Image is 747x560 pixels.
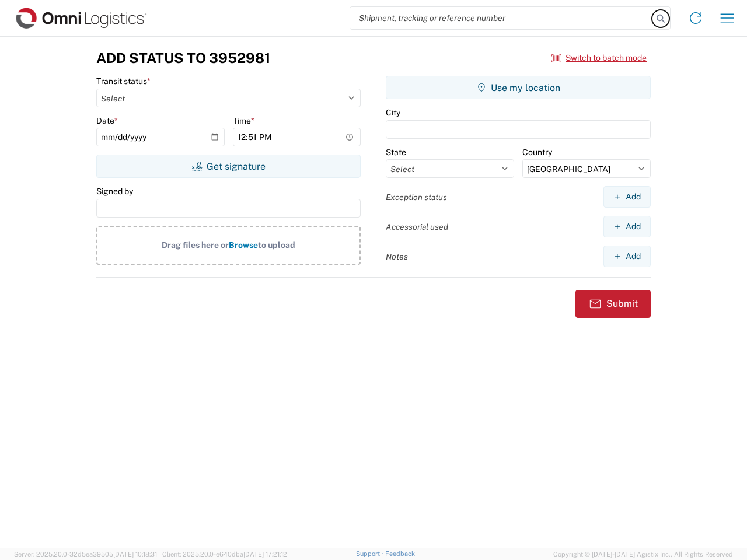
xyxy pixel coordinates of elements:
button: Add [603,216,651,237]
span: Copyright © [DATE]-[DATE] Agistix Inc., All Rights Reserved [553,549,733,559]
span: to upload [258,240,295,250]
span: [DATE] 10:18:31 [113,551,157,558]
label: Transit status [96,76,151,86]
label: Notes [386,251,408,262]
a: Support [356,550,385,557]
a: Feedback [385,550,415,557]
button: Add [603,186,651,208]
button: Submit [575,290,651,318]
h3: Add Status to 3952981 [96,50,270,66]
label: State [386,147,406,157]
span: Drag files here or [162,240,229,250]
label: Exception status [386,192,447,202]
span: Browse [229,240,258,250]
span: Server: 2025.20.0-32d5ea39505 [14,551,157,558]
span: Client: 2025.20.0-e640dba [162,551,287,558]
label: Signed by [96,186,133,197]
button: Add [603,246,651,267]
button: Get signature [96,155,361,178]
input: Shipment, tracking or reference number [350,7,652,29]
label: Accessorial used [386,222,448,232]
span: [DATE] 17:21:12 [243,551,287,558]
button: Switch to batch mode [551,48,647,68]
label: Country [522,147,552,157]
label: Date [96,116,118,126]
label: City [386,107,400,118]
button: Use my location [386,76,651,99]
label: Time [233,116,254,126]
